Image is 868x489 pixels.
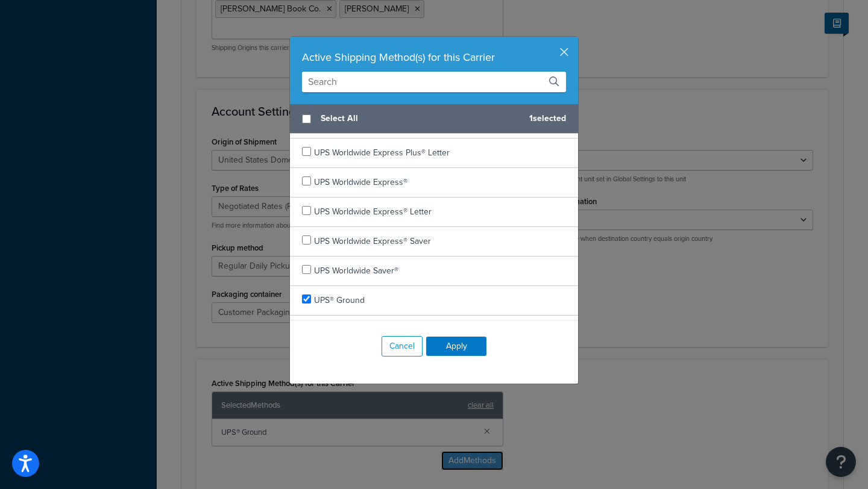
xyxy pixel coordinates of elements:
div: 1 selected [290,104,578,134]
span: Select All [321,110,520,127]
button: Apply [426,337,486,356]
div: Active Shipping Method(s) for this Carrier [302,49,566,66]
span: UPS Worldwide Express® Saver [314,235,431,248]
span: UPS Worldwide Express® [314,176,407,188]
span: UPS Worldwide Express® Letter [314,205,432,218]
span: UPS® Ground [314,294,365,307]
span: UPS Worldwide Express Plus® Letter [314,146,450,159]
span: UPS Worldwide Saver® [314,264,398,277]
button: Cancel [382,336,423,357]
input: Search [302,72,566,92]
